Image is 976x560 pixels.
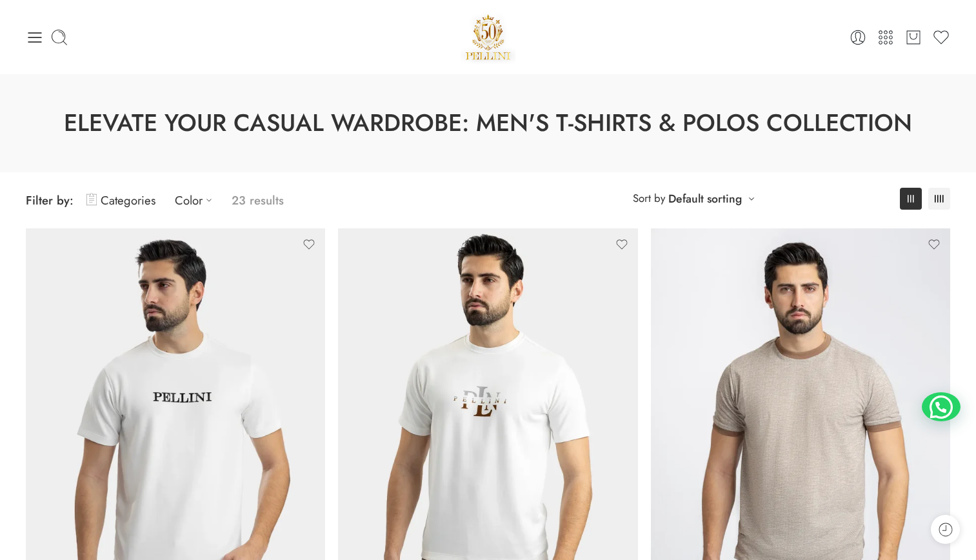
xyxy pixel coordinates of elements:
a: Login / Register [849,28,867,46]
a: Wishlist [932,28,950,46]
h1: Elevate Your Casual Wardrobe: Men's T-Shirts & Polos Collection [32,106,944,140]
a: Pellini - [461,10,516,65]
img: Pellini [461,10,516,65]
span: Filter by: [26,192,74,209]
a: Categories [86,185,155,215]
span: Sort by [633,188,665,209]
a: Default sorting [668,190,742,208]
p: 23 results [232,185,284,215]
a: Color [175,185,219,215]
a: Cart [904,28,922,46]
